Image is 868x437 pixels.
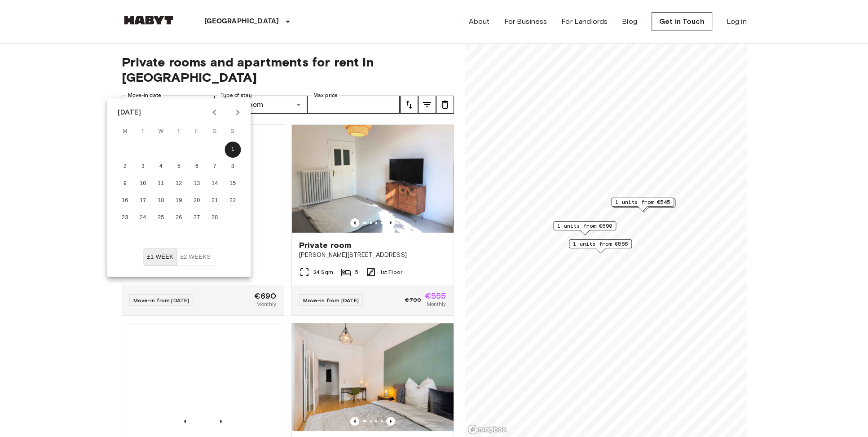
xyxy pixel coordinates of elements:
span: Friday [189,123,205,141]
button: 24 [135,210,151,226]
span: €555 [425,292,446,300]
div: Move In Flexibility [144,248,215,266]
label: Move-in date [128,92,161,99]
span: Wednesday [153,123,169,141]
span: €690 [254,292,277,300]
img: Habyt [122,16,176,25]
a: For Business [504,16,547,27]
span: Private room [299,240,352,251]
span: 24 Sqm [313,268,334,276]
span: [PERSON_NAME][STREET_ADDRESS] [299,251,446,260]
a: Get in Touch [652,12,712,31]
button: 26 [171,210,187,226]
button: Previous image [216,417,225,426]
button: 13 [189,176,205,192]
button: 5 [171,159,187,175]
button: Previous month [207,105,222,120]
span: 1st Floor [380,268,402,276]
button: 17 [135,193,151,209]
div: Map marker [569,239,632,253]
a: Log in [727,16,747,27]
button: 10 [135,176,151,192]
a: For Landlords [561,16,608,27]
button: 23 [117,210,133,226]
button: 7 [207,159,223,175]
button: 28 [207,210,223,226]
div: PrivateRoom [214,96,307,114]
button: Previous image [386,218,395,227]
button: 4 [153,159,169,175]
button: 8 [225,159,241,175]
a: Marketing picture of unit DE-04-044-001-02HFPrevious imagePrevious imagePrivate room[PERSON_NAME]... [291,124,454,316]
button: ±1 week [144,248,177,266]
a: Blog [622,16,637,27]
button: tune [418,96,436,114]
img: Marketing picture of unit DE-04-039-001-06HF [122,323,284,431]
span: 5 [355,268,358,276]
span: Monday [117,123,133,141]
button: tune [400,96,418,114]
span: Saturday [207,123,223,141]
button: ±2 weeks [176,248,214,266]
button: 6 [189,159,205,175]
button: 14 [207,176,223,192]
button: 20 [189,193,205,209]
a: Mapbox logo [467,424,507,435]
button: 3 [135,159,151,175]
div: [DATE] [118,107,141,118]
span: Move-in from [DATE] [303,297,359,304]
div: Map marker [612,199,675,212]
button: 18 [153,193,169,209]
label: Max price [313,92,338,99]
button: Previous image [386,417,395,426]
button: Next month [230,105,245,120]
label: Type of stay [220,92,252,99]
span: €700 [405,296,421,304]
span: 1 units from €545 [615,198,670,206]
button: tune [436,96,454,114]
span: Thursday [171,123,187,141]
button: 25 [153,210,169,226]
button: 22 [225,193,241,209]
button: Previous image [181,417,189,426]
span: Move-in from [DATE] [133,297,189,304]
button: 9 [117,176,133,192]
span: Monthly [256,300,276,308]
button: 2 [117,159,133,175]
a: About [469,16,490,27]
button: 27 [189,210,205,226]
button: Previous image [350,417,359,426]
span: Monthly [426,300,446,308]
button: 12 [171,176,187,192]
div: Map marker [611,198,674,212]
span: 1 units from €555 [573,240,628,248]
button: 1 [225,141,241,158]
p: [GEOGRAPHIC_DATA] [204,16,279,27]
div: Map marker [553,221,616,235]
span: Private rooms and apartments for rent in [GEOGRAPHIC_DATA] [122,54,454,85]
button: 15 [225,176,241,192]
img: Marketing picture of unit DE-04-044-001-02HF [292,125,454,233]
span: 1 units from €690 [557,222,612,230]
img: Marketing picture of unit DE-04-013-003-01HF [292,323,454,431]
span: Sunday [225,123,241,141]
button: 16 [117,193,133,209]
button: Previous image [350,218,359,227]
button: 11 [153,176,169,192]
button: 19 [171,193,187,209]
button: 21 [207,193,223,209]
span: Tuesday [135,123,151,141]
